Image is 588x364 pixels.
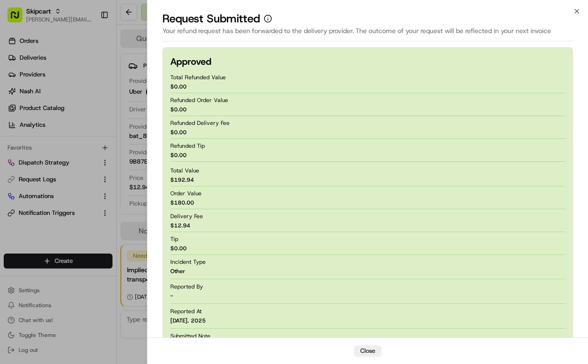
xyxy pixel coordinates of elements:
span: Pylon [93,231,113,238]
input: Clear [24,60,154,69]
span: Tip [170,235,178,243]
span: $ 192.94 [170,176,194,184]
span: API Documentation [88,208,150,217]
span: Reported At [170,308,202,315]
span: [PERSON_NAME] [29,169,76,177]
span: Refunded Tip [170,142,205,150]
span: [PERSON_NAME] [29,144,76,151]
span: Total Refunded Value [170,74,226,81]
span: Knowledge Base [19,208,71,217]
span: $ 0.00 [170,245,187,252]
span: $ 0.00 [170,129,187,136]
button: See all [145,119,170,130]
p: Request Submitted [162,11,260,26]
div: Start new chat [42,89,153,98]
button: Start new chat [159,91,170,103]
img: 4281594248423_2fcf9dad9f2a874258b8_72.png [20,89,36,105]
span: $ 0.00 [170,151,187,159]
button: Close [354,345,381,357]
span: • [77,144,81,151]
div: 💻 [79,209,86,216]
div: We're available if you need us! [42,98,128,105]
span: [DATE] [83,169,102,177]
a: 📗Knowledge Base [6,204,75,221]
span: Total Value [170,167,199,174]
span: [DATE] [83,144,102,151]
span: $ 180.00 [170,199,194,206]
div: Past conversations [9,121,63,128]
img: 1736555255976-a54dd68f-1ca7-489b-9aae-adbdc363a1c4 [9,89,26,105]
span: Other [170,268,185,275]
img: Nash [9,9,28,27]
span: Incident Type [170,258,206,266]
span: • [77,169,81,177]
span: - [170,292,173,300]
a: Powered byPylon [66,230,113,238]
span: $ 0.00 [170,106,187,113]
span: [DATE]. 2025 [170,317,206,324]
span: $ 0.00 [170,83,187,90]
span: Submitted Note [170,332,210,340]
span: Delivery Fee [170,213,203,220]
span: $ 12.94 [170,222,190,229]
div: 📗 [9,209,17,216]
p: Welcome 👋 [9,37,170,52]
img: Brittany Newman [9,160,24,175]
span: Reported By [170,283,203,290]
span: Order Value [170,190,202,197]
h2: Approved [170,55,211,68]
a: 💻API Documentation [75,204,154,221]
span: Refunded Order Value [170,96,228,104]
img: Brittany Newman [9,135,24,150]
span: Refunded Delivery Fee [170,119,230,127]
div: Your refund request has been forwarded to the delivery provider. The outcome of your request will... [162,26,573,41]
